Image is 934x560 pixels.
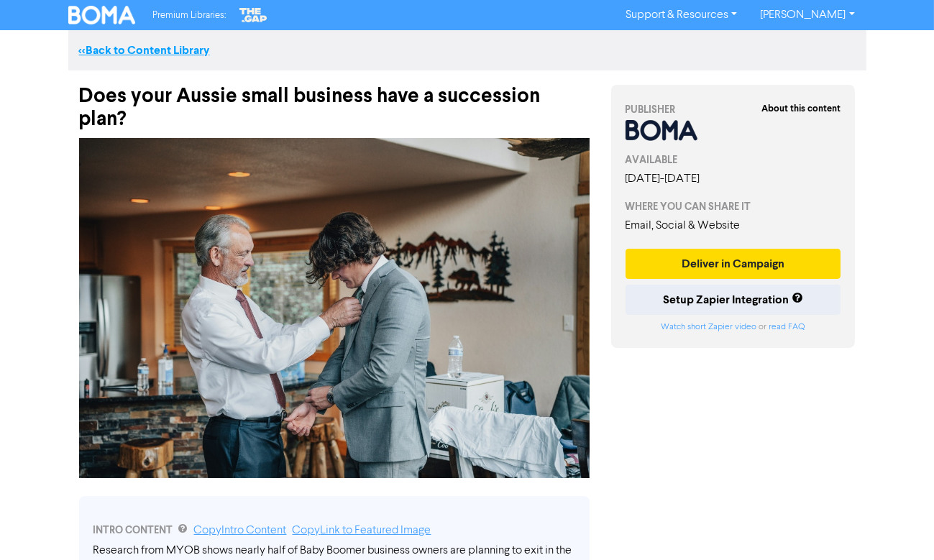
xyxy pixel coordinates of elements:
[93,522,575,539] div: INTRO CONTENT
[761,103,841,114] strong: About this content
[194,525,287,536] a: Copy Intro Content
[626,321,841,334] div: or
[748,4,866,27] a: [PERSON_NAME]
[661,323,756,331] a: Watch short Zapier video
[626,170,841,188] div: [DATE] - [DATE]
[237,6,269,24] img: The Gap
[626,102,841,117] div: PUBLISHER
[626,152,841,167] div: AVAILABLE
[626,285,841,315] button: Setup Zapier Integration
[293,525,431,536] a: Copy Link to Featured Image
[68,6,136,24] img: BOMA Logo
[626,199,841,214] div: WHERE YOU CAN SHARE IT
[614,4,748,27] a: Support & Resources
[769,323,805,331] a: read FAQ
[626,217,841,234] div: Email, Social & Website
[152,11,226,20] span: Premium Libraries:
[79,43,210,58] a: <<Back to Content Library
[79,70,590,131] div: Does your Aussie small business have a succession plan?
[862,491,934,560] iframe: Chat Widget
[626,249,841,279] button: Deliver in Campaign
